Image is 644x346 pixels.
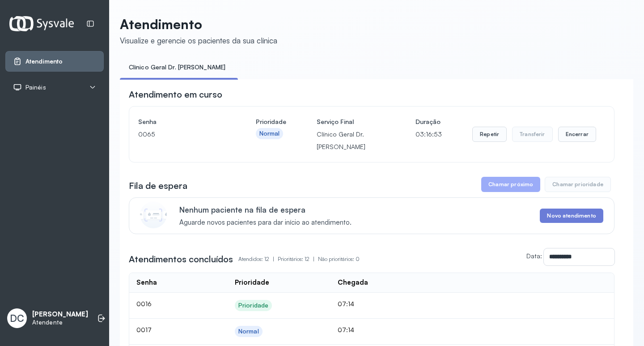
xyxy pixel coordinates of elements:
button: Chamar próximo [481,177,540,192]
img: Imagem de CalloutCard [140,201,167,228]
p: Prioritários: 12 [278,253,318,265]
img: Logotipo do estabelecimento [9,16,74,31]
p: 03:16:53 [415,128,442,141]
p: 0065 [138,128,225,141]
a: Clínico Geral Dr. [PERSON_NAME] [120,60,234,75]
button: Encerrar [558,127,596,142]
h3: Atendimentos concluídos [129,253,233,265]
button: Transferir [512,127,553,142]
div: Senha [136,278,157,287]
div: Visualize e gerencie os pacientes da sua clínica [120,36,277,45]
span: 07:14 [338,326,354,333]
p: Atendente [32,319,88,326]
a: Atendimento [13,57,96,66]
h4: Senha [138,115,225,128]
p: [PERSON_NAME] [32,310,88,319]
div: Prioridade [238,302,268,309]
p: Não prioritários: 0 [318,253,360,265]
p: Nenhum paciente na fila de espera [179,205,352,214]
h4: Serviço Final [317,115,385,128]
span: Painéis [25,84,46,91]
span: 07:14 [338,300,354,308]
p: Atendimento [120,16,277,32]
div: Prioridade [235,278,269,287]
span: Aguarde novos pacientes para dar início ao atendimento. [179,218,352,227]
span: Atendimento [25,58,63,65]
p: Clínico Geral Dr. [PERSON_NAME] [317,128,385,153]
p: Atendidos: 12 [238,253,278,265]
h4: Duração [415,115,442,128]
span: 0016 [136,300,152,308]
h3: Fila de espera [129,179,187,192]
div: Normal [238,328,259,335]
span: 0017 [136,326,152,333]
h4: Prioridade [256,115,286,128]
button: Chamar prioridade [545,177,611,192]
label: Data: [526,252,542,260]
button: Novo atendimento [540,209,603,223]
span: | [313,256,314,262]
button: Repetir [472,127,507,142]
span: | [273,256,274,262]
div: Normal [259,130,280,137]
div: Chegada [338,278,368,287]
h3: Atendimento em curso [129,88,222,101]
